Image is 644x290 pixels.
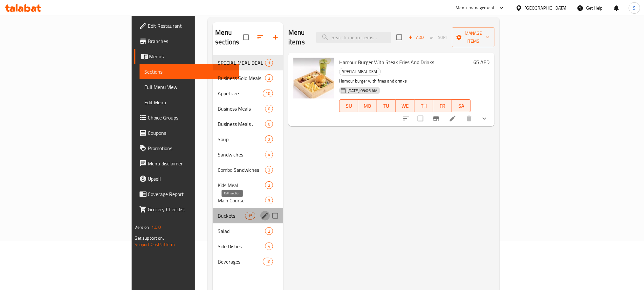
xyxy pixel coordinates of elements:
[149,53,234,60] span: Menus
[358,99,377,112] button: MO
[218,135,265,143] span: Soup
[245,213,255,219] span: 15
[134,125,239,141] a: Coupons
[414,99,433,112] button: TH
[265,228,273,234] span: 2
[213,208,283,223] div: Buckets15edit
[213,254,283,269] div: Beverages10
[399,111,414,126] button: sort-choices
[213,193,283,208] div: Main Course3
[134,110,239,125] a: Choice Groups
[265,243,273,250] span: 4
[268,30,283,45] button: Add section
[218,105,265,112] span: Business Meals
[213,53,283,272] nav: Menu sections
[393,31,406,44] span: Select section
[339,99,358,112] button: SU
[148,144,234,152] span: Promotions
[265,106,273,112] span: 0
[426,33,452,42] span: Select section first
[293,58,334,98] img: Hamour Burger With Steak Fries And Drinks
[477,111,492,126] button: show more
[151,223,161,231] span: 1.0.0
[218,74,265,82] span: Business Solo Meals
[213,132,283,147] div: Soup2
[218,227,265,235] div: Salad
[134,49,239,64] a: Menus
[213,116,283,132] div: Business Meals .0
[265,59,273,67] div: items
[260,211,270,221] button: edit
[218,197,265,204] div: Main Course
[339,57,434,67] span: Hamour Burger With Steak Fries And Drinks
[135,234,164,242] span: Get support on:
[213,101,283,116] div: Business Meals0
[213,86,283,101] div: Appetizers10
[134,186,239,202] a: Coverage Report
[218,166,265,174] span: Combo Sandwiches
[145,83,234,91] span: Full Menu View
[140,79,239,95] a: Full Menu View
[218,120,265,128] span: Business Meals .
[134,33,239,49] a: Branches
[263,90,273,97] div: items
[265,167,273,173] span: 3
[134,202,239,217] a: Grocery Checklist
[433,99,452,112] button: FR
[265,182,273,188] span: 2
[135,240,175,249] a: Support.OpsPlatform
[457,29,490,45] span: Manage items
[396,99,414,112] button: WE
[218,243,265,250] span: Side Dishes
[265,135,273,143] div: items
[213,70,283,86] div: Business Solo Meals3
[148,160,234,167] span: Menu disclaimer
[213,55,283,70] div: SPECIAL MEAL DEAL1
[525,4,567,11] div: [GEOGRAPHIC_DATA]
[345,88,380,94] span: [DATE] 09:06 AM
[135,223,150,231] span: Version:
[339,77,471,85] p: Hamour burger with fries and drinks
[140,64,239,79] a: Sections
[218,59,265,67] span: SPECIAL MEAL DEAL
[213,162,283,178] div: Combo Sandwiches3
[265,74,273,82] div: items
[449,115,456,122] a: Edit menu item
[145,68,234,76] span: Sections
[452,99,471,112] button: SA
[245,212,255,220] div: items
[134,171,239,186] a: Upsell
[265,151,273,158] div: items
[148,129,234,137] span: Coupons
[406,33,426,42] span: Add item
[408,34,425,41] span: Add
[339,68,381,76] div: SPECIAL MEAL DEAL
[398,101,412,111] span: WE
[134,18,239,33] a: Edit Restaurant
[263,258,273,265] div: items
[455,101,468,111] span: SA
[265,152,273,158] span: 4
[218,90,263,97] div: Appetizers
[406,33,426,42] button: Add
[342,101,356,111] span: SU
[377,99,396,112] button: TU
[218,258,263,265] span: Beverages
[633,4,636,11] span: S
[148,175,234,183] span: Upsell
[417,101,431,111] span: TH
[218,212,245,220] span: Buckets
[148,190,234,198] span: Coverage Report
[148,206,234,213] span: Grocery Checklist
[213,147,283,162] div: Sandwiches4
[218,151,265,158] div: Sandwiches
[265,243,273,250] div: items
